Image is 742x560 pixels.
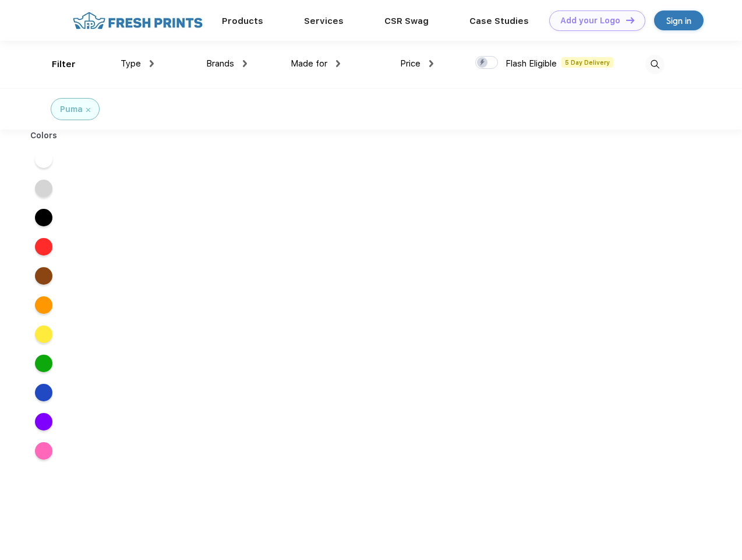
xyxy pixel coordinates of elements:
[291,58,327,69] span: Made for
[384,16,429,26] a: CSR Swag
[560,16,620,26] div: Add your Logo
[243,60,247,67] img: dropdown.png
[506,58,557,69] span: Flash Eligible
[561,57,613,68] span: 5 Day Delivery
[150,60,154,67] img: dropdown.png
[52,58,76,71] div: Filter
[121,58,141,69] span: Type
[666,14,691,27] div: Sign in
[336,60,340,67] img: dropdown.png
[304,16,344,26] a: Services
[222,16,263,26] a: Products
[206,58,234,69] span: Brands
[69,10,206,31] img: fo%20logo%202.webp
[400,58,421,69] span: Price
[645,55,665,74] img: desktop_search.svg
[60,103,83,116] div: Puma
[86,108,90,112] img: filter_cancel.svg
[654,10,704,30] a: Sign in
[626,17,634,23] img: DT
[429,60,433,67] img: dropdown.png
[22,129,66,142] div: Colors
